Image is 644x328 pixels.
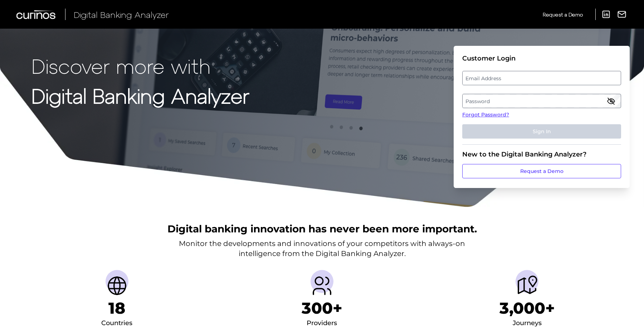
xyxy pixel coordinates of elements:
[302,299,342,318] h1: 300+
[543,9,583,20] a: Request a Demo
[462,54,621,62] div: Customer Login
[106,274,128,297] img: Countries
[167,222,477,236] h2: Digital banking innovation has never been more important.
[463,95,620,107] label: Password
[31,54,249,77] p: Discover more with
[516,274,538,297] img: Journeys
[462,150,621,158] div: New to the Digital Banking Analyzer?
[311,274,333,297] img: Providers
[74,9,169,20] span: Digital Banking Analyzer
[108,299,125,318] h1: 18
[463,72,620,85] label: Email Address
[462,124,621,139] button: Sign In
[499,299,555,318] h1: 3,000+
[16,10,57,19] img: Curinos
[462,111,621,119] a: Forgot Password?
[462,164,621,178] a: Request a Demo
[179,238,465,259] p: Monitor the developments and innovations of your competitors with always-on intelligence from the...
[31,83,249,107] strong: Digital Banking Analyzer
[543,11,583,18] span: Request a Demo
